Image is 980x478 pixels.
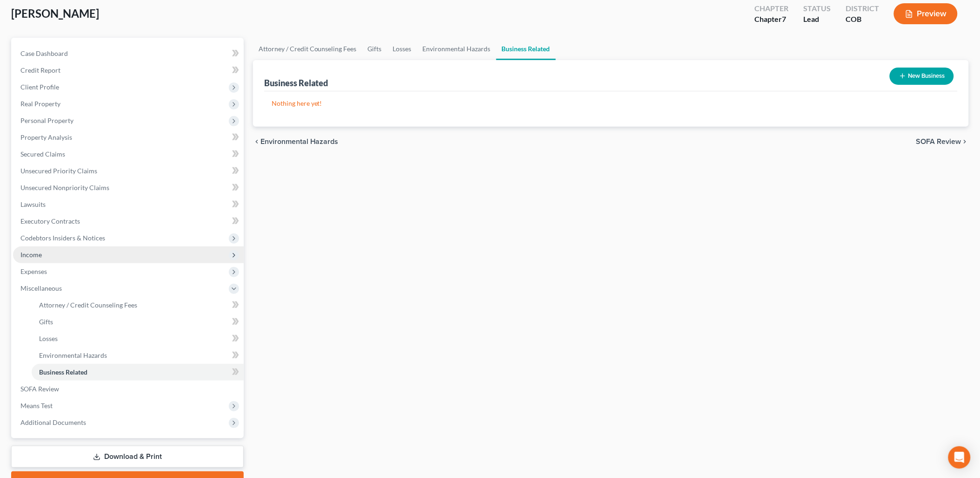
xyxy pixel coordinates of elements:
[782,14,786,23] span: 7
[20,251,42,259] span: Income
[39,335,58,342] span: Losses
[13,129,244,146] a: Property Analysis
[20,234,105,242] span: Codebtors Insiders & Notices
[13,196,244,213] a: Lawsuits
[11,7,99,20] span: [PERSON_NAME]
[13,179,244,196] a: Unsecured Nonpriority Claims
[961,138,969,145] i: chevron_right
[32,364,244,381] a: Business Related
[32,330,244,347] a: Losses
[272,99,950,108] p: Nothing here yet!
[264,77,328,89] div: Business Related
[20,385,59,393] span: SOFA Review
[20,284,62,292] span: Miscellaneous
[20,184,109,191] span: Unsecured Nonpriority Claims
[32,347,244,364] a: Environmental Hazards
[20,418,86,426] span: Additional Documents
[20,49,68,57] span: Case Dashboard
[13,45,244,62] a: Case Dashboard
[20,150,65,158] span: Secured Claims
[846,3,879,14] div: District
[803,3,831,14] div: Status
[39,351,107,359] span: Environmental Hazards
[20,267,47,275] span: Expenses
[39,318,53,326] span: Gifts
[13,146,244,163] a: Secured Claims
[496,38,556,60] a: Business Related
[20,217,80,225] span: Executory Contracts
[39,368,87,376] span: Business Related
[39,301,137,309] span: Attorney / Credit Counseling Fees
[916,138,961,145] span: SOFA Review
[894,3,958,24] button: Preview
[260,138,339,145] span: Environmental Hazards
[20,83,59,91] span: Client Profile
[20,167,97,175] span: Unsecured Priority Claims
[13,381,244,397] a: SOFA Review
[890,68,954,85] button: New Business
[13,213,244,230] a: Executory Contracts
[253,138,260,145] i: chevron_left
[32,314,244,330] a: Gifts
[948,446,971,469] div: Open Intercom Messenger
[13,163,244,179] a: Unsecured Priority Claims
[362,38,387,60] a: Gifts
[916,138,969,145] button: SOFA Review chevron_right
[387,38,417,60] a: Losses
[253,38,362,60] a: Attorney / Credit Counseling Fees
[20,66,60,74] span: Credit Report
[32,297,244,314] a: Attorney / Credit Counseling Fees
[20,100,60,108] span: Real Property
[803,14,831,25] div: Lead
[13,62,244,79] a: Credit Report
[20,133,72,141] span: Property Analysis
[846,14,879,25] div: COB
[754,3,788,14] div: Chapter
[11,446,244,468] a: Download & Print
[20,402,53,410] span: Means Test
[20,116,73,124] span: Personal Property
[417,38,496,60] a: Environmental Hazards
[20,200,46,208] span: Lawsuits
[754,14,788,25] div: Chapter
[253,138,339,145] button: chevron_left Environmental Hazards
